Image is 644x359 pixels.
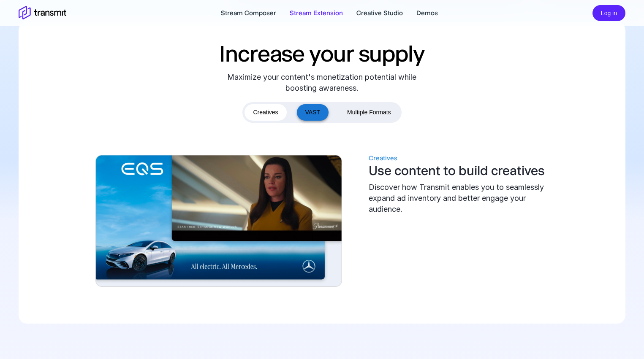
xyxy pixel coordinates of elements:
h2: Increase your supply [219,39,425,68]
div: Maximize your content's monetization potential while boosting awareness. [227,72,417,94]
button: Multiple Formats [339,104,399,121]
h3: Use content to build creatives [369,163,559,178]
button: Creatives [245,104,286,121]
div: Creatives [369,153,559,163]
div: Discover how Transmit enables you to seamlessly expand ad inventory and better engage your audience. [369,182,559,215]
a: Demos [416,8,438,18]
button: Log in [592,5,625,22]
a: Stream Extension [290,8,343,18]
a: Stream Composer [221,8,276,18]
a: Creative Studio [356,8,403,18]
button: VAST [297,104,329,121]
a: Log in [592,8,625,16]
